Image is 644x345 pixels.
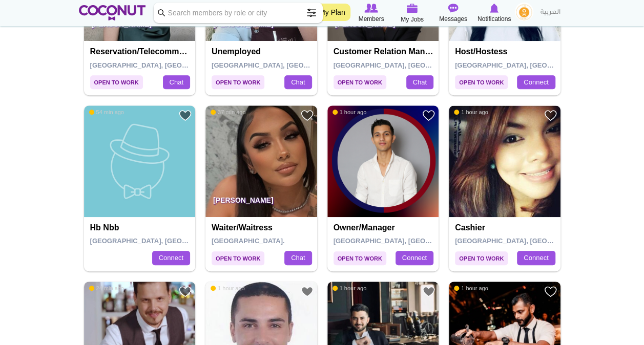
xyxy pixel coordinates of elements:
a: العربية [535,3,566,23]
span: 1 hour ago [454,109,488,116]
h4: Customer relation management [334,47,435,56]
p: [PERSON_NAME] [327,12,439,41]
h4: Unemployed [212,47,314,56]
a: Add to Favourites [422,285,435,298]
img: Home [79,5,146,20]
span: 1 hour ago [333,285,367,292]
span: [GEOGRAPHIC_DATA], [GEOGRAPHIC_DATA] [334,237,480,245]
a: Add to Favourites [422,109,435,122]
span: [GEOGRAPHIC_DATA], [GEOGRAPHIC_DATA] [90,237,236,245]
a: My Plan [314,4,350,21]
span: [GEOGRAPHIC_DATA], [GEOGRAPHIC_DATA] [455,237,601,245]
a: Chat [284,75,311,90]
img: My Jobs [407,4,418,13]
input: Search members by role or city [154,3,323,23]
a: Chat [406,75,433,90]
span: Messages [439,14,467,24]
span: Open to Work [334,251,386,265]
span: My Jobs [401,14,424,25]
a: Chat [284,251,311,265]
span: Open to Work [455,251,508,265]
h4: Waiter/Waitress [212,223,314,232]
span: Open to Work [212,251,264,265]
span: Open to Work [90,75,143,89]
img: Notifications [490,4,498,13]
a: Chat [163,75,190,90]
span: [GEOGRAPHIC_DATA]. [212,237,285,245]
span: [GEOGRAPHIC_DATA], [GEOGRAPHIC_DATA] [212,61,358,69]
a: Connect [517,251,555,265]
a: Connect [396,251,433,265]
a: Connect [152,251,190,265]
span: 24 min ago [89,285,124,292]
a: Messages Messages [433,3,474,24]
img: Messages [448,4,459,13]
a: My Jobs My Jobs [392,3,433,25]
h4: Owner/manager [334,223,435,232]
a: Add to Favourites [179,109,192,122]
p: [PERSON_NAME] [205,12,317,41]
span: [GEOGRAPHIC_DATA], [GEOGRAPHIC_DATA] [90,61,236,69]
span: 37 min ago [211,109,245,116]
img: Browse Members [364,4,378,13]
span: 54 min ago [89,109,124,116]
a: Add to Favourites [544,285,557,298]
a: Browse Members Members [351,3,392,24]
h4: hb nbb [90,223,192,232]
h4: Cashier [455,223,557,232]
span: Open to Work [455,75,508,89]
span: Open to Work [212,75,264,89]
a: Add to Favourites [301,109,314,122]
p: [PERSON_NAME] [205,188,317,217]
a: Add to Favourites [179,285,192,298]
span: Open to Work [334,75,386,89]
span: 1 hour ago [454,285,488,292]
p: [PERSON_NAME] [84,12,196,41]
h4: Host/Hostess [455,47,557,56]
span: Members [358,14,384,24]
a: Notifications Notifications [474,3,515,24]
span: [GEOGRAPHIC_DATA], [GEOGRAPHIC_DATA] [334,61,480,69]
a: Add to Favourites [544,109,557,122]
span: 1 hour ago [333,109,367,116]
a: Add to Favourites [301,285,314,298]
span: [GEOGRAPHIC_DATA], [GEOGRAPHIC_DATA] [455,61,601,69]
h4: reservation/telecommunication assistant [90,47,192,56]
span: 1 hour ago [211,285,245,292]
span: Notifications [477,14,511,24]
a: Connect [517,75,555,90]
